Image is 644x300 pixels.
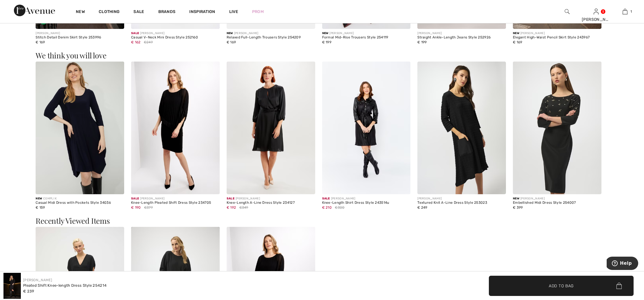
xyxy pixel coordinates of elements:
[513,201,601,205] div: Embellished Midi Dress Style 254007
[131,32,139,35] span: Sale
[23,283,107,288] div: Pleated Shift Knee-length Dress Style 254214
[36,201,124,205] div: Casual Midi Dress with Pockets Style 34036
[594,9,599,14] a: Sign In
[417,197,506,201] div: [PERSON_NAME]
[513,32,519,35] span: New
[630,9,632,14] span: 1
[322,31,411,36] div: [PERSON_NAME]
[36,52,608,59] h3: We think you will love
[227,205,236,210] span: € 192
[189,9,215,15] span: Inspiration
[23,289,34,293] span: € 239
[14,5,55,16] img: 1ère Avenue
[131,205,141,210] span: € 190
[36,197,124,201] div: COMPLI K
[417,205,428,210] span: € 249
[335,205,344,210] span: €300
[227,31,315,36] div: [PERSON_NAME]
[513,36,601,40] div: Elegant High-Waist Pencil Skirt Style 243967
[227,36,315,40] div: Relaxed Full-Length Trousers Style 254209
[623,8,628,15] img: My Bag
[322,205,332,210] span: € 210
[131,197,220,201] div: [PERSON_NAME]
[144,205,153,210] span: €379
[227,201,315,205] div: Knee-Length A-Line Dress Style 234127
[252,9,264,15] a: Prom
[23,278,52,282] a: [PERSON_NAME]
[616,283,622,289] img: Bag.svg
[229,9,238,15] a: Live
[513,40,522,44] span: € 169
[36,62,124,194] img: Casual Midi Dress with Pockets Style 34036
[513,197,601,201] div: [PERSON_NAME]
[144,40,153,45] span: €249
[227,40,236,44] span: € 169
[594,8,599,15] img: My Info
[36,40,45,44] span: € 169
[513,62,601,194] img: Embellished Midi Dress Style 254007
[322,197,411,201] div: [PERSON_NAME]
[322,62,411,194] img: Knee-Length Shirt Dress Style 243514u
[36,197,42,200] span: New
[227,197,315,201] div: [PERSON_NAME]
[227,62,315,194] img: Knee-Length A-Line Dress Style 234127
[99,9,120,15] a: Clothing
[607,257,638,271] iframe: Opens a widget where you can find more information
[36,217,608,225] h3: Recently Viewed Items
[36,31,124,36] div: [PERSON_NAME]
[76,9,85,15] a: New
[417,31,506,36] div: [PERSON_NAME]
[131,197,139,200] span: Sale
[322,201,411,205] div: Knee-Length Shirt Dress Style 243514u
[133,9,144,15] a: Sale
[322,32,329,35] span: New
[611,8,639,15] a: 1
[131,201,220,205] div: Knee-Length Pleated Shift Dress Style 234705
[489,276,634,296] button: Add to Bag
[565,8,570,15] img: search the website
[322,40,332,44] span: € 199
[36,205,45,210] span: € 159
[227,32,233,35] span: New
[582,16,610,23] div: [PERSON_NAME]
[417,40,427,44] span: € 199
[549,283,574,289] span: Add to Bag
[131,36,220,40] div: Casual V-Neck Mini Dress Style 252160
[513,197,519,200] span: New
[36,36,124,40] div: Stitch Detail Denim Skirt Style 253996
[417,62,506,194] img: Textured Knit A-Line Dress Style 253023
[131,31,220,36] div: [PERSON_NAME]
[131,40,141,44] span: € 162
[417,36,506,40] div: Straight Ankle-Length Jeans Style 252926
[227,197,234,200] span: Sale
[322,36,411,40] div: Formal Mid-Rise Trousers Style 254119
[322,197,330,200] span: Sale
[239,205,248,210] span: €349
[3,273,21,299] img: Pleated Shift Knee-Length Dress Style 254214
[513,31,601,36] div: [PERSON_NAME]
[158,9,176,15] a: Brands
[131,62,220,194] img: Knee-Length Pleated Shift Dress Style 234705
[417,201,506,205] div: Textured Knit A-Line Dress Style 253023
[513,205,523,210] span: € 399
